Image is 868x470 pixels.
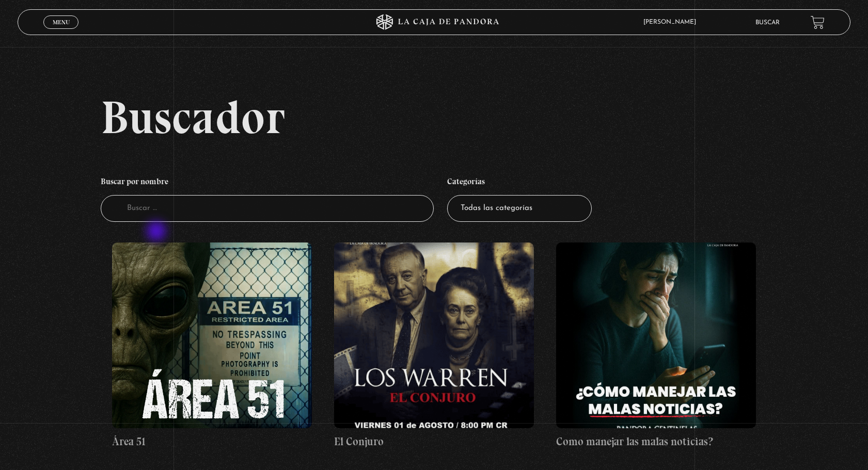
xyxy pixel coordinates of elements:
a: Como manejar las malas noticias? [556,242,756,450]
span: [PERSON_NAME] [638,19,706,25]
h4: Área 51 [112,433,312,450]
a: View your shopping cart [811,15,825,29]
span: Menu [53,19,70,25]
h4: Como manejar las malas noticias? [556,433,756,450]
h4: Buscar por nombre [101,171,434,195]
h2: Buscador [101,94,850,140]
h4: Categorías [447,171,592,195]
a: Buscar [755,20,780,26]
span: Cerrar [49,28,73,35]
h4: El Conjuro [334,433,534,450]
a: Área 51 [112,242,312,450]
a: El Conjuro [334,242,534,450]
